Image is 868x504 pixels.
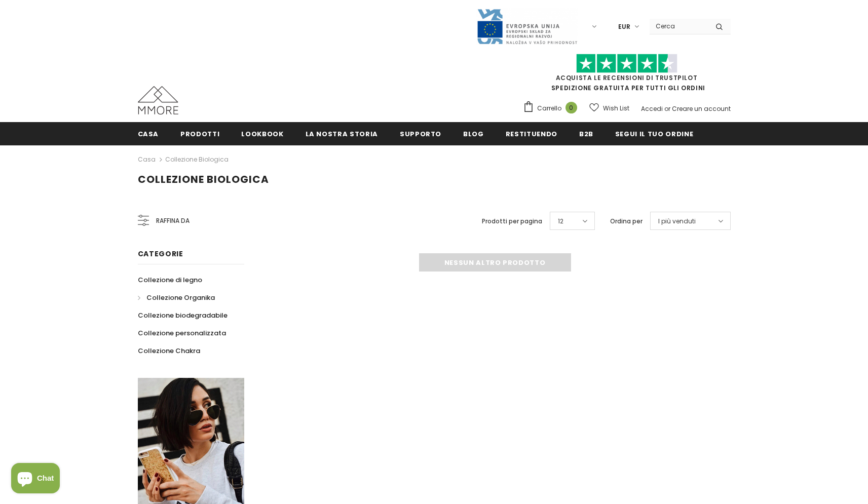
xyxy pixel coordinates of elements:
a: Collezione personalizzata [138,324,226,342]
label: Ordina per [610,216,643,226]
a: Wish List [589,99,629,117]
span: EUR [618,22,630,32]
span: 12 [558,216,563,226]
a: B2B [579,122,593,145]
span: Restituendo [506,129,557,139]
span: La nostra storia [306,129,378,139]
span: Collezione personalizzata [138,328,226,338]
span: Wish List [603,103,629,113]
span: Raffina da [156,215,190,226]
span: Collezione Organika [146,293,215,302]
a: Acquista le recensioni di TrustPilot [556,73,698,82]
a: Restituendo [506,122,557,145]
a: La nostra storia [306,122,378,145]
a: Collezione Chakra [138,342,200,360]
span: Carrello [537,103,561,113]
img: Javni Razpis [476,8,578,45]
span: Categorie [138,249,183,259]
span: 0 [565,102,577,113]
a: Prodotti [180,122,219,145]
a: Accedi [641,104,663,113]
span: Segui il tuo ordine [615,129,693,139]
span: Prodotti [180,129,219,139]
a: Javni Razpis [476,22,578,30]
span: Blog [463,129,484,139]
a: Casa [138,153,156,166]
a: Collezione di legno [138,271,202,289]
span: supporto [400,129,441,139]
a: Casa [138,122,159,145]
span: Collezione biodegradabile [138,311,228,320]
span: Collezione di legno [138,275,202,285]
a: Collezione biodegradabile [138,306,228,324]
a: Creare un account [672,104,731,113]
span: SPEDIZIONE GRATUITA PER TUTTI GLI ORDINI [523,58,731,92]
a: Segui il tuo ordine [615,122,693,145]
a: supporto [400,122,441,145]
span: Casa [138,129,159,139]
a: Blog [463,122,484,145]
img: Fidati di Pilot Stars [576,54,677,73]
a: Collezione biologica [165,155,229,164]
inbox-online-store-chat: Shopify online store chat [8,463,63,496]
span: I più venduti [658,216,696,226]
span: Lookbook [241,129,283,139]
span: B2B [579,129,593,139]
img: Casi MMORE [138,86,178,114]
span: Collezione Chakra [138,346,200,356]
label: Prodotti per pagina [482,216,542,226]
a: Lookbook [241,122,283,145]
a: Collezione Organika [138,289,215,306]
a: Carrello 0 [523,101,582,116]
input: Search Site [650,19,708,33]
span: or [664,104,670,113]
span: Collezione biologica [138,172,269,186]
